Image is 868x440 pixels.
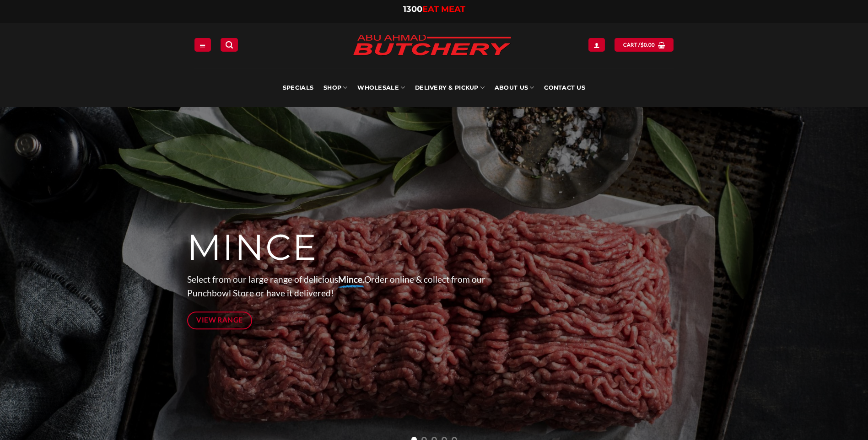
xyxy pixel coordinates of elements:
span: Select from our large range of delicious Order online & collect from our Punchbowl Store or have ... [187,274,485,299]
a: About Us [495,69,534,107]
a: Menu [194,38,211,51]
a: Delivery & Pickup [415,69,485,107]
span: MINCE [187,225,318,269]
span: EAT MEAT [422,4,465,14]
span: $ [641,41,644,49]
a: Wholesale [357,69,405,107]
a: View Range [187,311,253,329]
strong: Mince. [338,274,364,284]
img: Abu Ahmad Butchery [345,28,519,63]
span: View Range [196,314,243,326]
a: Specials [283,69,313,107]
span: Cart / [623,41,655,49]
bdi: 0.00 [641,42,655,48]
a: 1300EAT MEAT [403,4,465,14]
a: SHOP [323,69,347,107]
span: 1300 [403,4,422,14]
a: Contact Us [544,69,585,107]
a: Search [221,38,238,51]
a: Login [588,38,605,51]
a: View cart [615,38,674,51]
